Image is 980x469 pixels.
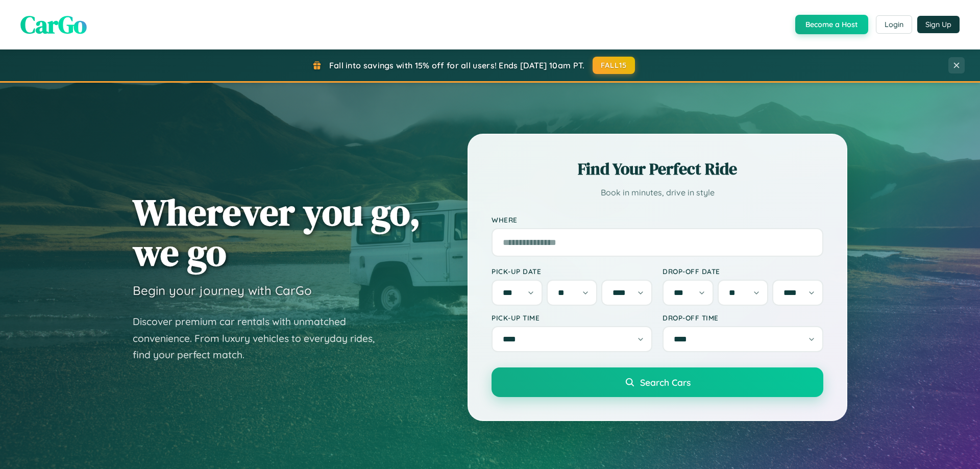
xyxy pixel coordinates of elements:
label: Drop-off Date [663,267,823,276]
button: Sign Up [917,16,960,33]
label: Drop-off Time [663,313,823,322]
span: CarGo [20,8,87,41]
button: Login [876,15,912,34]
label: Pick-up Date [492,267,652,276]
p: Discover premium car rentals with unmatched convenience. From luxury vehicles to everyday rides, ... [133,313,388,363]
button: Become a Host [795,15,868,34]
span: Fall into savings with 15% off for all users! Ends [DATE] 10am PT. [329,60,585,70]
h3: Begin your journey with CarGo [133,283,312,298]
button: FALL15 [593,57,635,74]
label: Pick-up Time [492,313,652,322]
span: Search Cars [640,377,691,388]
button: Search Cars [492,367,823,397]
label: Where [492,215,823,224]
p: Book in minutes, drive in style [492,185,823,200]
h1: Wherever you go, we go [133,192,421,273]
h2: Find Your Perfect Ride [492,158,823,180]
